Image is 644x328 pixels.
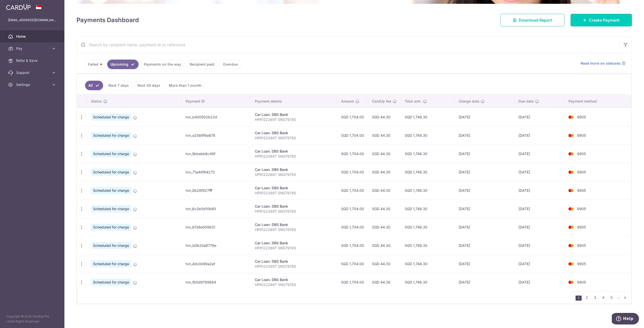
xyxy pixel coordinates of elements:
[372,99,391,104] span: CardUp fee
[91,169,131,176] span: Scheduled for charge
[455,181,514,200] td: [DATE]
[600,295,606,301] a: 4
[255,185,333,191] div: Car Loan. DBS Bank
[91,279,131,286] span: Scheduled for charge
[566,261,576,267] img: Bank Card
[514,108,565,126] td: [DATE]
[514,255,565,273] td: [DATE]
[455,145,514,163] td: [DATE]
[255,135,333,140] p: HPR122269T SNS7978S
[581,61,626,66] a: Read more on statuses
[251,95,337,108] th: Payment details
[577,262,586,266] span: 9905
[77,37,620,53] input: Search by recipient name, payment id or reference
[401,145,455,163] td: SGD 1,748.30
[255,149,333,154] div: Car Loan. DBS Bank
[368,273,401,291] td: SGD 44.30
[368,145,401,163] td: SGD 44.30
[182,236,251,255] td: txn_b0b20a8776e
[401,163,455,181] td: SGD 1,748.30
[455,255,514,273] td: [DATE]
[500,14,565,26] a: Download Report
[617,295,620,301] li: ...
[255,241,333,246] div: Car Loan. DBS Bank
[182,126,251,145] td: txn_e2589f9a678
[255,112,333,117] div: Car Loan. DBS Bank
[255,130,333,135] div: Car Loan. DBS Bank
[85,60,105,69] a: Failed
[255,167,333,172] div: Car Loan. DBS Bank
[91,242,131,249] span: Scheduled for charge
[592,295,598,301] a: 3
[455,126,514,145] td: [DATE]
[455,273,514,291] td: [DATE]
[182,181,251,200] td: txn_0b28f927fff
[514,200,565,218] td: [DATE]
[566,188,576,194] img: Bank Card
[368,200,401,218] td: SGD 44.30
[576,296,582,301] li: 1
[401,181,455,200] td: SGD 1,748.30
[401,273,455,291] td: SGD 1,748.30
[255,282,333,287] p: HPR122269T SNS7978S
[518,99,534,104] span: Due date
[401,218,455,236] td: SGD 1,748.30
[455,200,514,218] td: [DATE]
[455,108,514,126] td: [DATE]
[514,273,565,291] td: [DATE]
[577,170,586,174] span: 9905
[368,218,401,236] td: SGD 44.30
[255,154,333,159] p: HPR122269T SNS7978S
[16,58,49,63] span: Refer & Save
[182,145,251,163] td: txn_5bbabb6c49f
[85,81,103,90] a: All
[91,114,131,121] span: Scheduled for charge
[566,206,576,212] img: Bank Card
[105,81,132,90] a: Next 7 days
[341,99,354,104] span: Amount
[368,236,401,255] td: SGD 44.30
[514,181,565,200] td: [DATE]
[337,273,368,291] td: SGD 1,704.00
[401,200,455,218] td: SGD 1,748.30
[459,99,479,104] span: Charge date
[337,236,368,255] td: SGD 1,704.00
[134,81,164,90] a: Next 30 days
[368,163,401,181] td: SGD 44.30
[255,227,333,232] p: HPR122269T SNS7978S
[519,17,552,23] span: Download Report
[577,207,586,211] span: 9905
[182,200,251,218] td: txn_6c2b0d10b80
[337,145,368,163] td: SGD 1,704.00
[514,126,565,145] td: [DATE]
[255,191,333,196] p: HPR122269T SNS7978S
[255,246,333,251] p: HPR122269T SNS7978S
[255,259,333,264] div: Car Loan. DBS Bank
[337,200,368,218] td: SGD 1,704.00
[577,243,586,248] span: 9905
[182,163,251,181] td: txn_71a40f94273
[577,225,586,229] span: 9905
[255,209,333,214] p: HPR122269T SNS7978S
[368,108,401,126] td: SGD 44.30
[337,255,368,273] td: SGD 1,704.00
[577,280,586,284] span: 9905
[566,224,576,230] img: Bank Card
[255,222,333,227] div: Car Loan. DBS Bank
[182,108,251,126] td: txn_b400502b22d
[401,126,455,145] td: SGD 1,748.30
[514,218,565,236] td: [DATE]
[455,218,514,236] td: [DATE]
[514,236,565,255] td: [DATE]
[16,46,49,51] span: Pay
[401,236,455,255] td: SGD 1,748.30
[141,60,184,69] a: Payments on the way
[16,34,49,39] span: Home
[91,132,131,139] span: Scheduled for charge
[368,126,401,145] td: SGD 44.30
[566,169,576,175] img: Bank Card
[584,295,590,301] a: 2
[91,150,131,157] span: Scheduled for charge
[577,115,586,119] span: 9905
[91,260,131,267] span: Scheduled for charge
